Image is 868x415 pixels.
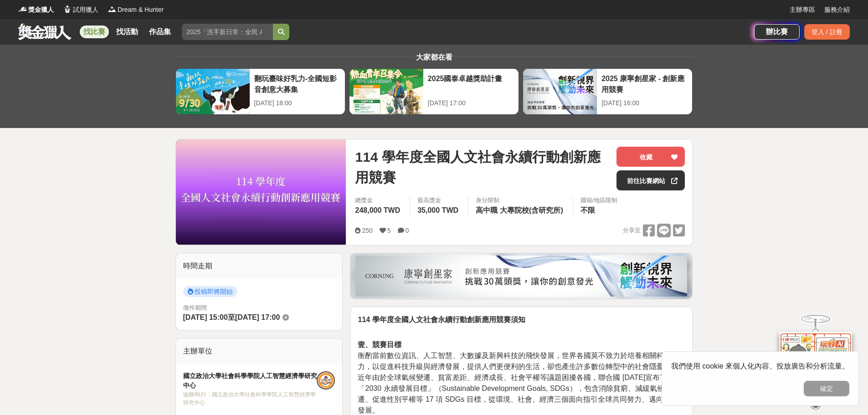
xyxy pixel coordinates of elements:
span: [DATE] 15:00 [183,313,228,321]
span: 試用獵人 [73,5,98,15]
div: 主辦單位 [176,338,343,364]
a: 主辦專區 [790,5,815,15]
div: [DATE] 16:00 [601,98,688,108]
span: 徵件期間 [183,304,207,311]
strong: 114 學年度全國人文社會永續行動創新應用競賽須知 [358,316,525,323]
div: 2025 康寧創星家 - 創新應用競賽 [601,73,688,94]
a: Logo獎金獵人 [18,5,54,15]
div: 翻玩臺味好乳力-全國短影音創意大募集 [254,73,340,94]
a: Logo試用獵人 [63,5,98,15]
a: 服務介紹 [824,5,850,15]
button: 收藏 [616,147,685,167]
a: 2025 康寧創星家 - 創新應用競賽[DATE] 16:00 [523,68,693,115]
span: 獎金獵人 [28,5,54,15]
img: Logo [108,5,117,14]
span: 248,000 TWD [355,206,400,214]
a: 前往比賽網站 [616,170,685,190]
span: 114 學年度全國人文社會永續行動創新應用競賽 [355,147,609,188]
span: 0 [406,227,409,234]
img: d2146d9a-e6f6-4337-9592-8cefde37ba6b.png [779,331,852,392]
div: 登入 / 註冊 [804,24,850,40]
a: 作品集 [145,26,175,38]
div: 2025國泰卓越獎助計畫 [428,73,514,94]
span: [DATE] 17:00 [235,313,280,321]
span: 5 [387,227,391,234]
div: [DATE] 18:00 [254,98,340,108]
button: 確定 [804,381,849,396]
span: 大家都在看 [414,53,455,61]
div: 身分限制 [476,196,565,205]
img: Logo [18,5,27,14]
span: 高中職 [476,206,498,214]
div: 協辦/執行： 國立政治大學社會科學學院人工智慧經濟學研究中心 [183,390,317,407]
span: 250 [362,227,372,234]
span: 大專院校(含研究所) [500,206,563,214]
span: 投稿即將開始 [183,286,237,297]
a: 2025國泰卓越獎助計畫[DATE] 17:00 [349,68,519,115]
span: 35,000 TWD [417,206,458,214]
input: 2025「洗手新日常：全民 ALL IN」洗手歌全台徵選 [182,24,273,40]
a: 辦比賽 [754,24,800,40]
span: 總獎金 [355,196,402,205]
div: 國籍/地區限制 [580,196,618,205]
a: 找比賽 [80,26,109,38]
a: LogoDream & Hunter [108,5,164,15]
span: 衡酌當前數位資訊、人工智慧、大數據及新興科技的飛快發展，世界各國莫不致力於培養相關科技人力，以促進科技升級與經濟發展，提供人們更便利的生活，卻也產生許多數位轉型中的社會隱憂。又近年由於全球氣候變... [358,352,678,414]
img: Cover Image [176,139,346,245]
strong: 壹、競賽目標 [358,341,401,348]
span: 至 [228,313,235,321]
img: Logo [63,5,72,14]
span: 我們使用 cookie 來個人化內容、投放廣告和分析流量。 [671,362,849,370]
span: 最高獎金 [417,196,461,205]
a: 翻玩臺味好乳力-全國短影音創意大募集[DATE] 18:00 [175,68,345,115]
span: 分享至 [623,224,641,237]
div: [DATE] 17:00 [428,98,514,108]
span: 不限 [580,206,595,214]
a: 找活動 [113,26,142,38]
img: be6ed63e-7b41-4cb8-917a-a53bd949b1b4.png [355,256,687,297]
div: 時間走期 [176,253,343,279]
div: 國立政治大學社會科學學院人工智慧經濟學研究中心 [183,371,317,390]
span: Dream & Hunter [118,5,164,15]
